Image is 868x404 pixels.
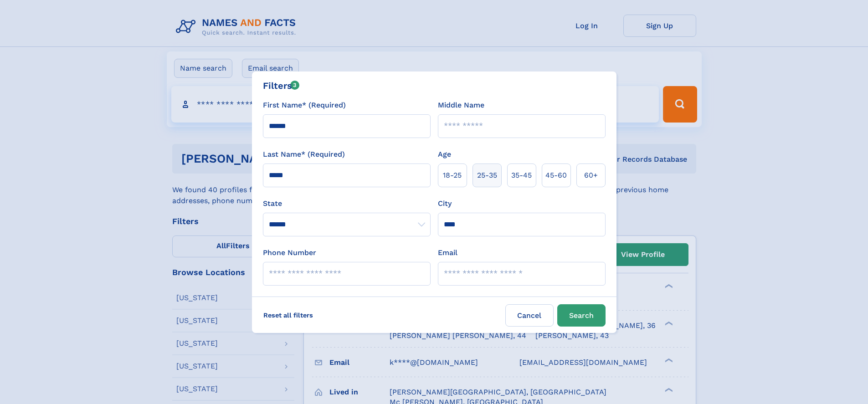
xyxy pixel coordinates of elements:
div: Filters [263,79,300,92]
label: Last Name* (Required) [263,149,345,160]
label: Reset all filters [257,304,319,326]
label: Phone Number [263,247,316,258]
label: State [263,198,431,209]
label: Cancel [505,304,554,327]
label: Email [438,247,457,258]
span: 18‑25 [443,170,462,181]
span: 35‑45 [511,170,532,181]
label: City [438,198,452,209]
label: First Name* (Required) [263,100,346,111]
span: 60+ [584,170,598,181]
span: 25‑35 [477,170,497,181]
label: Middle Name [438,100,484,111]
label: Age [438,149,451,160]
button: Search [557,304,606,327]
span: 45‑60 [545,170,567,181]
